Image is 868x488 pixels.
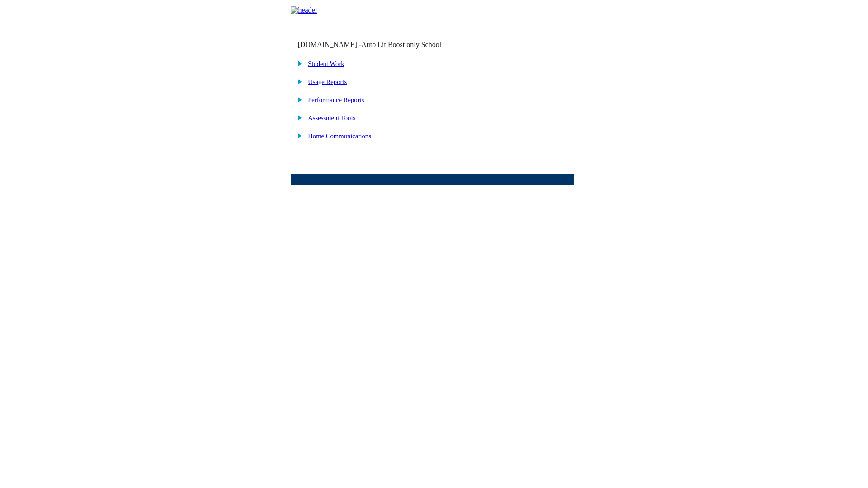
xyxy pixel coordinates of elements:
[293,59,302,67] img: plus.gif
[293,113,302,122] img: plus.gif
[308,60,344,67] a: Student Work
[308,78,347,85] a: Usage Reports
[308,114,355,122] a: Assessment Tools
[293,131,302,140] img: plus.gif
[308,132,371,140] a: Home Communications
[361,41,441,48] nobr: Auto Lit Boost only School
[291,6,317,14] img: header
[308,96,364,103] a: Performance Reports
[297,41,464,49] td: [DOMAIN_NAME] -
[293,95,302,103] img: plus.gif
[293,77,302,85] img: plus.gif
